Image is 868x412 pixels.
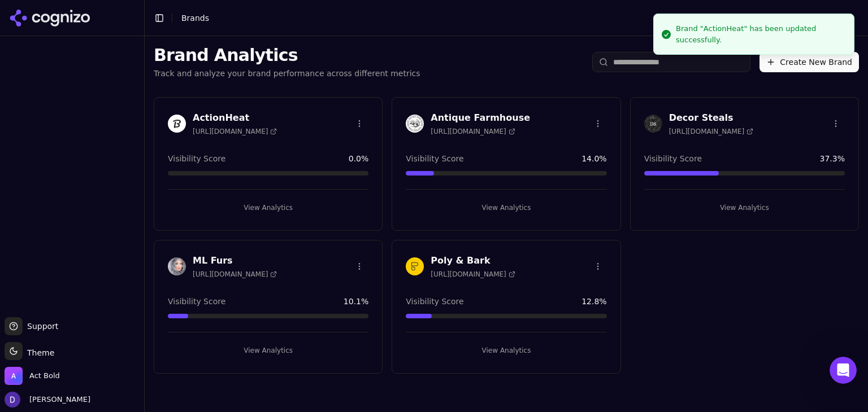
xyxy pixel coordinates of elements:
[168,199,368,217] button: View Analytics
[5,392,90,407] button: Open user button
[18,220,76,226] div: Cognie • 1m ago
[406,115,424,133] img: Antique Farmhouse
[18,138,176,182] div: You’ll get replies here and in your email: ✉️
[581,296,606,307] span: 12.8 %
[168,257,186,275] img: ML Furs
[9,65,217,132] div: David says…
[581,153,606,164] span: 14.0 %
[431,254,515,268] h3: Poly & Bark
[168,296,225,307] span: Visibility Score
[676,23,845,45] div: Brand "ActionHeat" has been updated successfully.
[41,65,217,122] div: Hey, it seems we have a wrong client in here. It should be[URL][DOMAIN_NAME]not action heating & ...
[28,200,92,209] b: A few minutes
[193,127,277,136] span: [URL][DOMAIN_NAME]
[55,14,141,25] p: The team can also help
[644,153,702,164] span: Visibility Score
[9,132,217,242] div: Cognie says…
[669,127,753,136] span: [URL][DOMAIN_NAME]
[669,111,753,125] h3: Decor Steals
[406,153,463,164] span: Visibility Score
[9,132,185,217] div: You’ll get replies here and in your email:✉️[PERSON_NAME][EMAIL_ADDRESS][DOMAIN_NAME]Our usual re...
[154,68,420,79] p: Track and analyze your brand performance across different metrics
[168,341,368,360] button: View Analytics
[181,12,209,24] nav: breadcrumb
[32,6,50,24] img: Profile image for Cognie
[406,341,606,360] button: View Analytics
[177,5,198,26] button: Home
[406,296,463,307] span: Visibility Score
[23,348,54,357] span: Theme
[344,296,368,307] span: 10.1 %
[406,199,606,217] button: View Analytics
[193,270,277,279] span: [URL][DOMAIN_NAME]
[168,153,225,164] span: Visibility Score
[820,153,845,164] span: 37.3 %
[644,199,845,217] button: View Analytics
[18,309,27,318] button: Emoji picker
[830,357,857,384] iframe: Intercom live chat
[193,254,277,268] h3: ML Furs
[18,189,176,211] div: Our usual reply time 🕒
[25,395,90,405] span: [PERSON_NAME]
[23,321,58,332] span: Support
[181,14,209,23] span: Brands
[194,304,212,322] button: Send a message…
[349,153,369,164] span: 0.0 %
[10,285,216,304] textarea: Message…
[198,5,219,25] div: Close
[55,6,85,14] h1: Cognie
[431,127,515,136] span: [URL][DOMAIN_NAME]
[759,52,859,72] button: Create New Brand
[50,72,208,116] div: Hey, it seems we have a wrong client in here. It should be not action heating & cooling. How can ...
[18,161,172,182] b: [PERSON_NAME][EMAIL_ADDRESS][DOMAIN_NAME]
[29,371,60,381] span: Act Bold
[54,309,63,318] button: Upload attachment
[431,111,530,125] h3: Antique Farmhouse
[5,367,23,385] img: Act Bold
[168,115,186,133] img: ActionHeat
[644,115,662,133] img: Decor Steals
[431,270,515,279] span: [URL][DOMAIN_NAME]
[406,257,424,275] img: Poly & Bark
[7,5,29,26] button: go back
[36,309,45,318] button: Gif picker
[5,392,20,407] img: David White
[5,367,60,385] button: Open organization switcher
[154,45,420,65] h1: Brand Analytics
[193,111,277,125] h3: ActionHeat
